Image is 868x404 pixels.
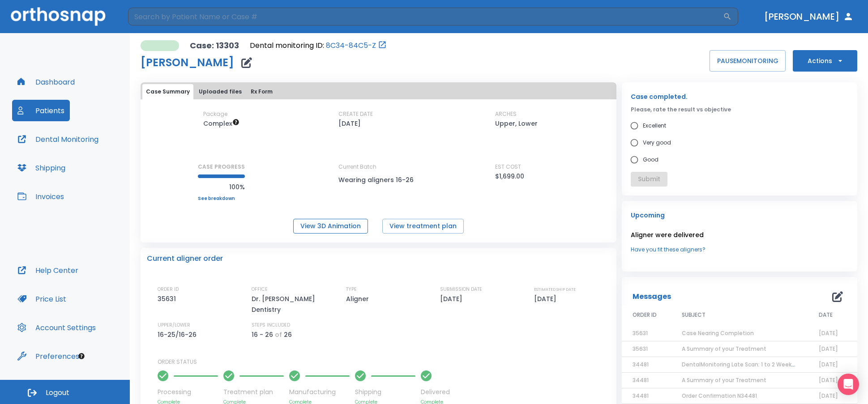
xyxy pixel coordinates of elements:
p: 26 [284,329,292,340]
p: TYPE [346,285,357,293]
p: Upper, Lower [495,118,538,129]
span: [DATE] [819,345,838,353]
button: Preferences [12,345,85,367]
span: 35631 [633,329,648,337]
button: PAUSEMONITORING [710,50,786,72]
a: See breakdown [198,196,245,201]
p: Delivered [421,387,450,397]
p: Current Batch [338,163,419,171]
button: Shipping [12,157,71,179]
p: ESTIMATED SHIP DATE [534,285,576,293]
p: Wearing aligners 16-26 [338,174,419,185]
input: Search by Patient Name or Case # [128,8,723,26]
p: [DATE] [440,293,466,304]
p: Shipping [355,387,415,397]
p: ORDER STATUS [158,358,610,366]
span: DentalMonitoring Late Scan: 1 to 2 Weeks Notification [682,361,829,368]
span: 34481 [633,361,649,368]
button: Dashboard [12,71,80,93]
p: Aligner were delivered [631,230,848,240]
button: Patients [12,100,70,121]
p: Manufacturing [289,387,350,397]
p: 16-25/16-26 [158,329,200,340]
p: Package [203,110,227,118]
p: Dr. [PERSON_NAME] Dentistry [252,293,328,315]
p: Treatment plan [223,387,284,397]
span: DATE [819,311,833,319]
span: Excellent [643,120,666,131]
span: Very good [643,137,671,148]
button: Rx Form [247,84,276,99]
button: View 3D Animation [293,219,368,234]
span: Order Confirmation N34481 [682,392,757,400]
p: UPPER/LOWER [158,321,190,329]
p: [DATE] [338,118,361,129]
div: Open Intercom Messenger [838,374,859,395]
button: Actions [793,50,857,72]
span: 34481 [633,376,649,384]
span: [DATE] [819,361,838,368]
button: Case Summary [142,84,193,99]
span: Case Nearing Completion [682,329,754,337]
span: Logout [46,388,69,398]
p: Upcoming [631,210,848,221]
span: A Summary of your Treatment [682,345,766,353]
p: of [275,329,282,340]
p: Aligner [346,293,372,304]
button: Account Settings [12,317,101,338]
p: ARCHES [495,110,517,118]
button: Help Center [12,259,84,281]
p: 16 - 26 [252,329,273,340]
p: Processing [158,387,218,397]
span: [DATE] [819,392,838,400]
p: CREATE DATE [338,110,373,118]
span: 34481 [633,392,649,400]
img: Orthosnap [11,7,106,26]
p: CASE PROGRESS [198,163,245,171]
span: [DATE] [819,376,838,384]
button: Dental Monitoring [12,128,104,150]
p: Dental monitoring ID: [250,40,324,51]
h1: [PERSON_NAME] [141,57,234,68]
span: [DATE] [819,329,838,337]
span: 35631 [633,345,648,353]
p: STEPS INCLUDED [252,321,290,329]
span: A Summary of your Treatment [682,376,766,384]
p: ORDER ID [158,285,179,293]
a: 8C34-84C5-Z [326,40,376,51]
p: [DATE] [534,293,560,304]
div: Tooltip anchor [77,352,86,360]
p: SUBMISSION DATE [440,285,482,293]
p: Case: 13303 [190,40,239,51]
p: $1,699.00 [495,171,524,182]
p: Please, rate the result vs objective [631,106,848,114]
button: Invoices [12,186,69,207]
button: View treatment plan [382,219,464,234]
p: OFFICE [252,285,268,293]
div: Open patient in dental monitoring portal [250,40,387,51]
p: Case completed. [631,91,848,102]
p: Current aligner order [147,253,223,264]
span: ORDER ID [633,311,657,319]
span: SUBJECT [682,311,706,319]
button: Uploaded files [195,84,245,99]
p: 35631 [158,293,179,304]
button: Price List [12,288,72,310]
p: 100% [198,182,245,192]
button: [PERSON_NAME] [761,9,857,25]
div: tabs [142,84,615,99]
span: Up to 50 Steps (100 aligners) [203,119,239,128]
span: Good [643,154,658,165]
p: EST COST [495,163,521,171]
a: Have you fit these aligners? [631,246,848,254]
p: Messages [633,291,671,302]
